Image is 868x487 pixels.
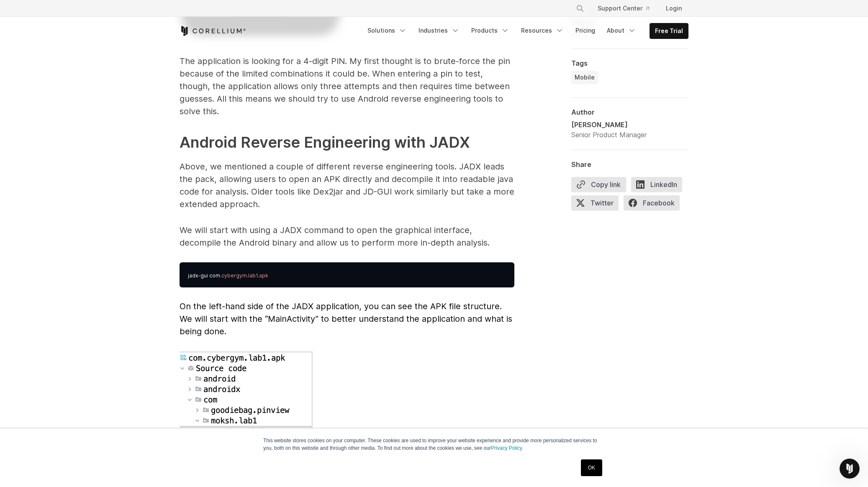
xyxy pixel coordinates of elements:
[840,459,860,479] iframe: Intercom live chat
[263,437,605,452] p: This website stores cookies on your computer. These cookies are used to improve your website expe...
[180,224,514,249] p: We will start with using a JADX command to open the graphical interface, decompile the Android bi...
[466,23,514,38] a: Products
[362,23,688,39] div: Navigation Menu
[491,445,523,451] a: Privacy Policy.
[571,59,688,67] div: Tags
[180,301,512,336] span: On the left-hand side of the JADX application, you can see the APK file structure. We will start ...
[575,73,595,82] span: Mobile
[188,272,220,279] span: jadx-gui com
[571,71,598,84] a: Mobile
[631,177,682,192] span: LinkedIn
[180,55,514,118] p: The application is looking for a 4-digit PIN. My first thought is to brute-force the pin because ...
[624,195,685,214] a: Facebook
[516,23,569,38] a: Resources
[413,23,465,38] a: Industries
[571,195,619,210] span: Twitter
[571,120,647,130] div: [PERSON_NAME]
[180,133,470,151] strong: Android Reverse Engineering with JADX
[624,195,680,210] span: Facebook
[631,177,687,195] a: LinkedIn
[571,160,688,169] div: Share
[570,23,600,38] a: Pricing
[566,1,688,16] div: Navigation Menu
[180,26,246,36] a: Corellium Home
[602,23,641,38] a: About
[581,459,602,476] a: OK
[571,177,626,192] button: Copy link
[362,23,412,38] a: Solutions
[591,1,656,16] a: Support Center
[180,160,514,210] p: Above, we mentioned a couple of different reverse engineering tools. JADX leads the pack, allowin...
[571,130,647,140] div: Senior Product Manager
[571,108,688,116] div: Author
[571,195,624,214] a: Twitter
[650,23,688,38] a: Free Trial
[220,272,268,279] span: .cybergym.lab1.apk
[659,1,688,16] a: Login
[573,1,588,16] button: Search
